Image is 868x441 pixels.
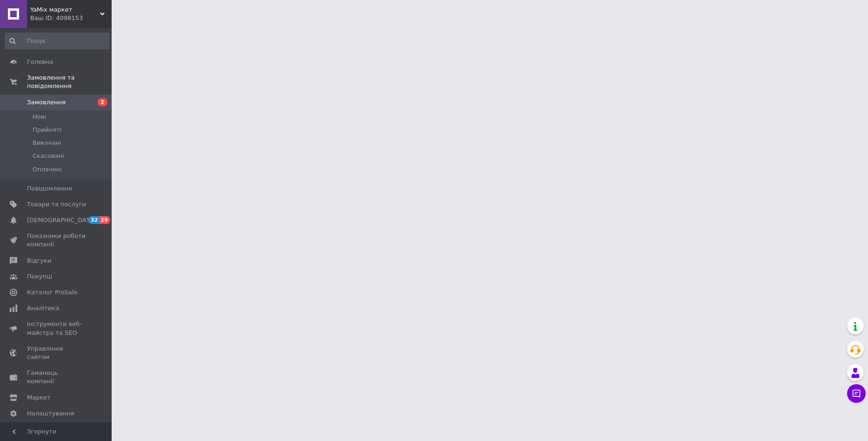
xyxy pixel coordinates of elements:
input: Пошук [5,33,110,49]
span: 29 [99,216,110,224]
span: Замовлення та повідомлення [27,74,112,90]
span: Управління сайтом [27,345,86,361]
span: Нові [33,113,46,121]
span: Відгуки [27,257,51,265]
span: Виконані [33,139,61,147]
span: Замовлення [27,98,66,107]
span: Повідомлення [27,184,72,193]
span: YaMix маркет [30,6,100,14]
span: Маркет [27,394,51,402]
span: Прийняті [33,126,61,134]
span: Інструменти веб-майстра та SEO [27,320,86,337]
span: Аналітика [27,304,59,312]
span: Скасовані [33,152,64,160]
span: 32 [88,216,99,224]
span: Гаманець компанії [27,369,86,386]
button: Чат з покупцем [847,384,866,403]
span: Оплачені [33,165,62,174]
span: [DEMOGRAPHIC_DATA] [27,216,96,224]
span: Каталог ProSale [27,288,77,297]
span: Товари та послуги [27,200,86,209]
span: Показники роботи компанії [27,232,86,249]
span: 2 [98,98,107,106]
span: Покупці [27,272,52,281]
span: Налаштування [27,409,74,418]
span: Головна [27,58,53,66]
div: Ваш ID: 4098153 [30,14,112,22]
